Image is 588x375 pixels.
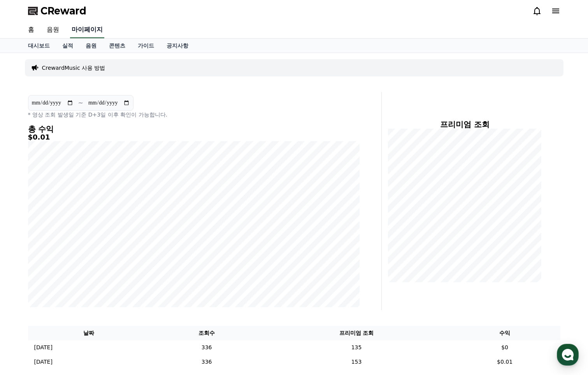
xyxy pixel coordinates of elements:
[56,39,79,53] a: 실적
[150,326,263,340] th: 조회수
[120,259,130,265] span: 설정
[263,326,449,340] th: 프리미엄 조회
[28,326,150,340] th: 날짜
[51,247,100,267] a: 대화
[70,22,104,38] a: 마이페이지
[34,358,53,366] p: [DATE]
[40,22,65,38] a: 음원
[25,259,29,265] span: 홈
[28,133,360,141] h5: $0.01
[79,39,103,53] a: 음원
[132,39,160,53] a: 가이드
[22,39,56,53] a: 대시보드
[28,125,360,133] h4: 총 수익
[263,355,449,369] td: 153
[28,5,86,17] a: CReward
[34,343,53,352] p: [DATE]
[100,247,149,267] a: 설정
[103,39,132,53] a: 콘텐츠
[78,98,83,108] p: ~
[449,340,560,355] td: $0
[71,259,81,265] span: 대화
[150,340,263,355] td: 336
[42,64,105,72] a: CrewardMusic 사용 방법
[449,355,560,369] td: $0.01
[449,326,560,340] th: 수익
[2,247,51,267] a: 홈
[22,22,40,38] a: 홈
[150,355,263,369] td: 336
[28,111,360,119] p: * 영상 조회 발생일 기준 D+3일 이후 확인이 가능합니다.
[388,120,542,129] h4: 프리미엄 조회
[160,39,195,53] a: 공지사항
[263,340,449,355] td: 135
[40,5,86,17] span: CReward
